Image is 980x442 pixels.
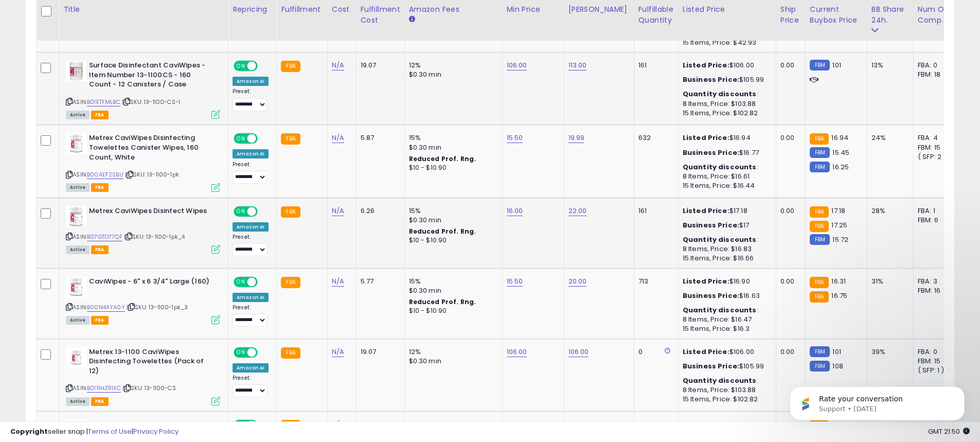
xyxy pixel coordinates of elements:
[10,427,48,436] strong: Copyright
[683,206,729,216] b: Listed Price:
[233,149,269,158] div: Amazon AI
[638,206,670,216] div: 161
[683,172,768,181] div: 8 Items, Price: $16.61
[780,133,797,143] div: 0.00
[122,98,180,106] span: | SKU: 13-1100-CS-1
[361,61,397,70] div: 19.07
[91,111,109,119] span: FBA
[87,233,122,241] a: B07GTD77QF
[831,276,846,286] span: 16.31
[683,99,768,109] div: 8 Items, Price: $103.88
[918,216,952,225] div: FBM: 6
[683,75,768,84] div: $105.99
[683,38,768,47] div: 15 Items, Price: $42.93
[281,61,300,72] small: FBA
[683,75,739,84] b: Business Price:
[683,305,757,315] b: Quantity discounts
[91,397,109,406] span: FBA
[568,60,587,70] a: 113.00
[409,206,494,216] div: 15%
[281,4,323,15] div: Fulfillment
[66,183,90,192] span: All listings currently available for purchase on Amazon
[683,347,729,357] b: Listed Price:
[810,221,829,232] small: FBA
[332,133,344,143] a: N/A
[918,277,952,286] div: FBA: 3
[361,277,397,286] div: 5.77
[127,303,188,311] span: | SKU: 13-1100-1pk_3
[66,133,86,154] img: 41l-yvn60DL._SL40_.jpg
[832,347,841,357] span: 101
[683,361,739,371] b: Business Price:
[87,170,123,179] a: B00AEF2SBU
[780,277,797,286] div: 0.00
[235,207,247,216] span: ON
[332,347,344,357] a: N/A
[235,134,247,143] span: ON
[409,70,494,79] div: $0.30 min
[568,206,587,216] a: 22.00
[918,357,952,366] div: FBM: 15
[638,4,674,26] div: Fulfillable Quantity
[683,291,768,300] div: $16.63
[233,234,269,257] div: Preset:
[409,133,494,143] div: 15%
[66,206,220,253] div: ASIN:
[409,347,494,357] div: 12%
[361,4,400,26] div: Fulfillment Cost
[683,254,768,263] div: 15 Items, Price: $16.66
[10,427,179,437] div: seller snap | |
[66,277,220,324] div: ASIN:
[568,4,630,15] div: [PERSON_NAME]
[683,244,768,254] div: 8 Items, Price: $16.83
[66,61,220,118] div: ASIN:
[409,15,415,24] small: Amazon Fees.
[66,347,86,368] img: 41nk3qDUAmL._SL40_.jpg
[918,133,952,143] div: FBA: 4
[871,133,905,143] div: 24%
[66,245,90,254] span: All listings currently available for purchase on Amazon
[281,277,300,288] small: FBA
[832,162,849,172] span: 16.25
[91,245,109,254] span: FBA
[409,154,476,163] b: Reduced Prof. Rng.
[89,206,214,219] b: Metrex CaviWipes Disinfect Wipes
[122,384,176,392] span: | SKU: 13-1100-CS
[89,61,214,92] b: Surface Disinfectant CaviWipes - Item Number 13-1100CS - 160 Count - 12 Canisters / Case
[235,277,247,286] span: ON
[332,206,344,216] a: N/A
[91,316,109,325] span: FBA
[810,291,829,303] small: FBA
[871,277,905,286] div: 31%
[871,61,905,70] div: 13%
[89,347,214,379] b: Metrex 13-1100 CaviWipes Disinfecting Towelettes (Pack of 12)
[568,347,589,357] a: 106.00
[281,133,300,145] small: FBA
[233,304,269,327] div: Preset:
[683,221,768,230] div: $17
[409,61,494,70] div: 12%
[66,277,86,297] img: 416GZvuhyLL._SL40_.jpg
[233,4,272,15] div: Repricing
[683,277,768,286] div: $16.90
[66,347,220,404] div: ASIN:
[832,148,849,157] span: 15.45
[507,4,560,15] div: Min Price
[683,235,757,244] b: Quantity discounts
[235,62,247,70] span: ON
[810,4,863,26] div: Current Buybox Price
[683,220,739,230] b: Business Price:
[66,133,220,190] div: ASIN:
[683,148,739,157] b: Business Price:
[871,4,909,26] div: BB Share 24h.
[409,216,494,225] div: $0.30 min
[233,161,269,184] div: Preset:
[233,293,269,302] div: Amazon AI
[683,133,729,143] b: Listed Price:
[409,143,494,152] div: $0.30 min
[683,109,768,118] div: 15 Items, Price: $102.82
